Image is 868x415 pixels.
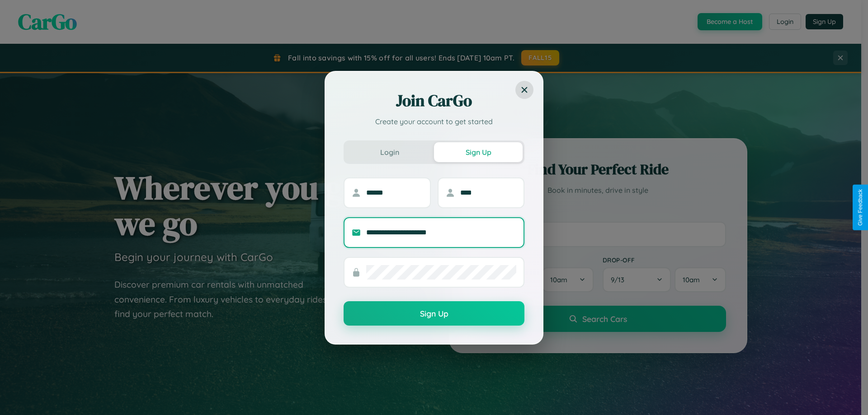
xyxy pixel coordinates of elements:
h2: Join CarGo [344,90,524,112]
button: Sign Up [344,301,524,326]
button: Sign Up [434,142,523,162]
div: Give Feedback [857,189,863,226]
p: Create your account to get started [344,116,524,127]
button: Login [345,142,434,162]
